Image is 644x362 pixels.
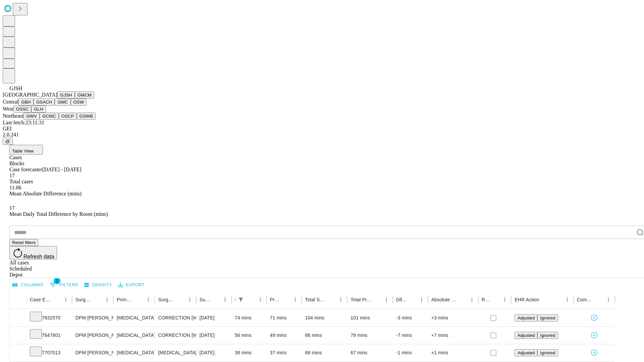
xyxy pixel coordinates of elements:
button: Table View [9,145,43,155]
button: GMCM [75,92,94,99]
div: [MEDICAL_DATA] COMPLETE EXCISION 5TH [MEDICAL_DATA] HEAD [158,344,193,361]
span: Adjusted [517,315,535,320]
button: Menu [102,295,112,304]
span: Last fetch: 23:11:31 [3,120,44,125]
button: @ [3,138,13,145]
button: Menu [417,295,426,304]
div: Total Scheduled Duration [305,297,326,302]
button: Sort [134,295,144,304]
div: CORRECTION [MEDICAL_DATA], [MEDICAL_DATA] [MEDICAL_DATA] [158,309,193,326]
div: 2.0.241 [3,132,641,138]
div: 7632570 [30,309,69,326]
div: -1 mins [396,344,425,361]
div: EHR Action [515,297,539,302]
button: Export [116,280,146,290]
span: West [3,106,13,112]
button: Menu [144,295,153,304]
span: Ignored [540,315,555,320]
span: Total cases [9,179,33,184]
button: Menu [562,295,572,304]
button: Select columns [11,280,45,290]
button: Menu [185,295,195,304]
button: Sort [327,295,336,304]
div: CORRECTION [MEDICAL_DATA], RESECTION [MEDICAL_DATA] BASE [158,327,193,344]
div: Surgeon Name [75,297,92,302]
button: Sort [246,295,256,304]
div: 7647801 [30,327,69,344]
span: 1 [54,278,60,284]
button: Menu [382,295,391,304]
button: Menu [290,295,300,304]
button: GSWB [77,113,96,120]
span: Mean Daily Total Difference by Room (mins) [9,211,108,217]
button: GCMC [40,113,59,120]
span: 11.06 [9,185,21,190]
div: 68 mins [305,344,344,361]
span: Mean Absolute Difference (mins) [9,191,82,196]
div: +3 mins [431,309,475,326]
button: Ignored [537,349,558,356]
span: Central [3,99,18,105]
button: Sort [594,295,604,304]
div: 56 mins [235,327,263,344]
div: Scheduled In Room Duration [235,297,235,302]
button: OSCP [59,113,77,120]
button: Expand [13,312,23,324]
button: Sort [372,295,382,304]
div: Primary Service [117,297,133,302]
div: 67 mins [351,344,389,361]
div: [DATE] [200,327,228,344]
button: Show filters [48,280,80,290]
div: [MEDICAL_DATA] [117,344,151,361]
div: 7707013 [30,344,69,361]
span: Northeast [3,113,23,119]
div: Case Epic Id [30,297,51,302]
button: OSSC [13,106,32,113]
div: 1 active filter [236,295,246,304]
button: Refresh data [9,246,57,259]
button: GLH [31,106,46,113]
button: Menu [336,295,345,304]
div: +7 mins [431,327,475,344]
div: [DATE] [200,309,228,326]
button: Ignored [537,314,558,321]
button: Ignored [537,332,558,339]
button: GBH [18,99,34,106]
div: DPM [PERSON_NAME] [PERSON_NAME] [75,344,110,361]
span: Refresh data [23,254,54,259]
button: Sort [93,295,102,304]
div: 71 mins [270,309,299,326]
div: -3 mins [396,309,425,326]
span: 17 [9,205,15,211]
button: Adjusted [515,332,537,339]
span: Adjusted [517,350,535,355]
div: 38 mins [235,344,263,361]
button: GMC [55,99,70,106]
button: Expand [13,330,23,342]
span: @ [5,139,10,144]
button: Sort [211,295,220,304]
span: GJSH [9,85,22,91]
div: -7 mins [396,327,425,344]
div: +1 mins [431,344,475,361]
span: [DATE] - [DATE] [42,167,81,172]
div: DPM [PERSON_NAME] [PERSON_NAME] [75,327,110,344]
span: 17 [9,173,15,178]
button: Show filters [236,295,246,304]
button: Expand [13,347,23,359]
button: Menu [467,295,477,304]
div: [DATE] [200,344,228,361]
button: Menu [256,295,265,304]
div: 104 mins [305,309,344,326]
button: GJSH [57,92,75,99]
button: GSACH [34,99,55,106]
button: Sort [540,295,549,304]
button: Menu [220,295,230,304]
button: Sort [491,295,500,304]
div: GEI [3,126,641,132]
div: 101 mins [351,309,389,326]
button: Menu [500,295,509,304]
div: Predicted In Room Duration [270,297,281,302]
span: [GEOGRAPHIC_DATA] [3,92,57,98]
div: Surgery Date [200,297,210,302]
